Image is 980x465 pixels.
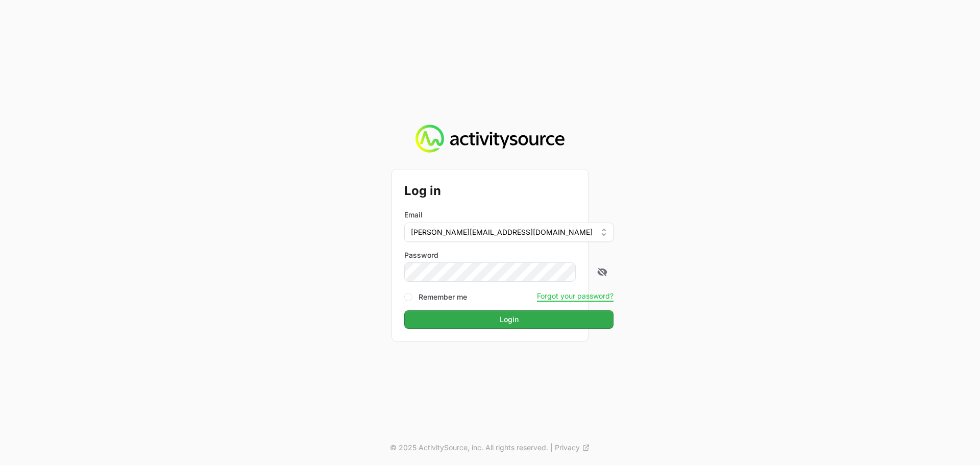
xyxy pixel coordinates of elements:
span: Login [500,313,519,326]
button: Login [404,310,614,329]
button: Forgot your password? [537,291,614,301]
button: [PERSON_NAME][EMAIL_ADDRESS][DOMAIN_NAME] [404,223,614,242]
span: [PERSON_NAME][EMAIL_ADDRESS][DOMAIN_NAME] [411,227,593,237]
img: Activity Source [415,125,564,153]
a: Privacy [555,443,590,453]
h2: Log in [404,182,614,200]
span: | [550,443,553,453]
label: Email [404,210,423,220]
p: © 2025 ActivitySource, inc. All rights reserved. [390,443,548,453]
label: Password [404,250,614,260]
label: Remember me [419,292,467,302]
